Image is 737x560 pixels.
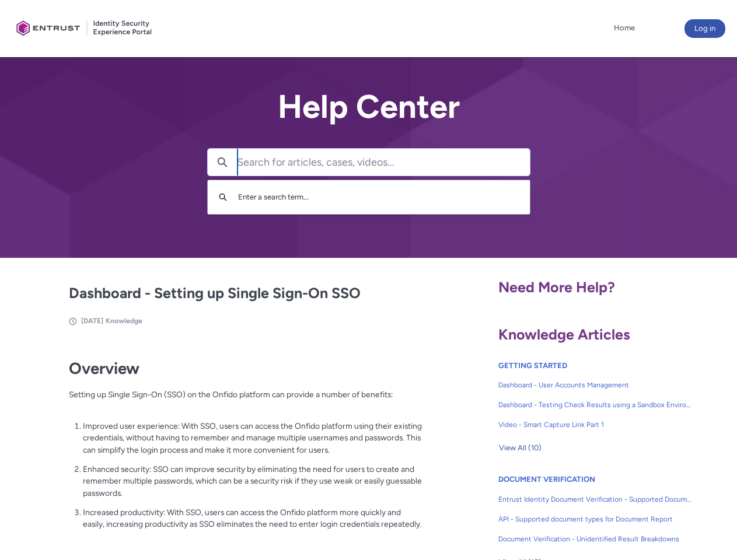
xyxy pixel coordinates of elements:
span: Knowledge Articles [498,325,630,343]
a: Video - Smart Capture Link Part 1 [498,415,692,435]
a: GETTING STARTED [498,361,567,370]
a: Document Verification - Unidentified Result Breakdowns [498,529,692,549]
span: Need More Help? [498,278,615,296]
li: Knowledge [106,316,142,326]
button: Search [208,149,237,176]
h2: Dashboard - Setting up Single Sign-On SSO [69,282,422,304]
span: Dashboard - User Accounts Management [498,380,692,390]
a: DOCUMENT VERIFICATION [498,475,595,484]
span: [DATE] [81,317,103,325]
a: API - Supported document types for Document Report [498,509,692,529]
a: Home [611,19,638,37]
button: Log in [684,19,725,38]
input: Search for articles, cases, videos... [237,149,530,176]
h2: Help Center [207,89,530,125]
p: Increased productivity: With SSO, users can access the Onfido platform more quickly and easily, i... [83,506,422,530]
strong: Overview [69,359,139,378]
p: Setting up Single Sign-On (SSO) on the Onfido platform can provide a number of benefits: [69,388,422,412]
span: View All (10) [499,439,542,457]
a: Entrust Identity Document Verification - Supported Document type and size [498,489,692,509]
span: Dashboard - Testing Check Results using a Sandbox Environment [498,400,692,410]
span: Document Verification - Unidentified Result Breakdowns [498,534,692,544]
span: Video - Smart Capture Link Part 1 [498,419,692,430]
span: API - Supported document types for Document Report [498,514,692,524]
button: Search [214,186,232,208]
span: Entrust Identity Document Verification - Supported Document type and size [498,494,692,505]
p: Improved user experience: With SSO, users can access the Onfido platform using their existing cre... [83,420,422,456]
span: Enter a search term... [238,192,309,201]
p: Enhanced security: SSO can improve security by eliminating the need for users to create and remem... [83,463,422,499]
button: View All (10) [498,439,542,457]
a: Dashboard - Testing Check Results using a Sandbox Environment [498,395,692,415]
a: Dashboard - User Accounts Management [498,375,692,395]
